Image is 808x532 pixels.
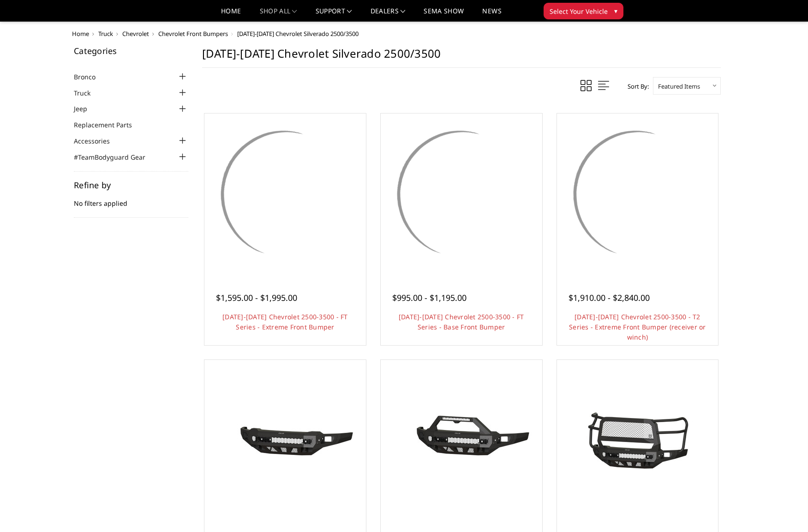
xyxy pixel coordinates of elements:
[559,362,716,519] a: 2024-2025 Chevrolet 2500-3500 - Freedom Series - Extreme Front Bumper
[550,6,608,16] span: Select Your Vehicle
[207,116,364,273] a: 2024-2025 Chevrolet 2500-3500 - FT Series - Extreme Front Bumper 2024-2025 Chevrolet 2500-3500 - ...
[74,152,157,162] a: #TeamBodyguard Gear
[383,116,540,273] a: 2024-2025 Chevrolet 2500-3500 - FT Series - Base Front Bumper 2024-2025 Chevrolet 2500-3500 - FT ...
[74,88,102,98] a: Truck
[563,406,711,475] img: 2024-2025 Chevrolet 2500-3500 - Freedom Series - Extreme Front Bumper
[74,181,188,189] h5: Refine by
[569,292,650,303] span: $1,910.00 - $2,840.00
[216,292,297,303] span: $1,595.00 - $1,995.00
[222,312,348,331] a: [DATE]-[DATE] Chevrolet 2500-3500 - FT Series - Extreme Front Bumper
[260,8,297,21] a: shop all
[74,120,144,130] a: Replacement Parts
[74,47,188,55] h5: Categories
[72,30,89,38] a: Home
[74,104,99,114] a: Jeep
[158,30,228,38] a: Chevrolet Front Bumpers
[207,362,364,519] a: 2024-2025 Chevrolet 2500-3500 - Freedom Series - Base Front Bumper (non-winch)
[74,72,107,82] a: Bronco
[614,6,617,16] span: ▾
[221,8,241,21] a: Home
[622,79,649,93] label: Sort By:
[559,116,716,273] a: 2024-2025 Chevrolet 2500-3500 - T2 Series - Extreme Front Bumper (receiver or winch) 2024-2025 Ch...
[98,30,113,38] a: Truck
[202,47,721,68] h1: [DATE]-[DATE] Chevrolet Silverado 2500/3500
[392,292,467,303] span: $995.00 - $1,195.00
[569,312,706,341] a: [DATE]-[DATE] Chevrolet 2500-3500 - T2 Series - Extreme Front Bumper (receiver or winch)
[211,406,359,475] img: 2024-2025 Chevrolet 2500-3500 - Freedom Series - Base Front Bumper (non-winch)
[424,8,464,21] a: SEMA Show
[74,181,188,218] div: No filters applied
[122,30,149,38] a: Chevrolet
[544,3,623,19] button: Select Your Vehicle
[388,406,535,475] img: 2024-2025 Chevrolet 2500-3500 - Freedom Series - Sport Front Bumper (non-winch)
[316,8,352,21] a: Support
[74,136,121,146] a: Accessories
[237,30,359,38] span: [DATE]-[DATE] Chevrolet Silverado 2500/3500
[383,362,540,519] a: 2024-2025 Chevrolet 2500-3500 - Freedom Series - Sport Front Bumper (non-winch)
[371,8,406,21] a: Dealers
[399,312,524,331] a: [DATE]-[DATE] Chevrolet 2500-3500 - FT Series - Base Front Bumper
[482,8,501,21] a: News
